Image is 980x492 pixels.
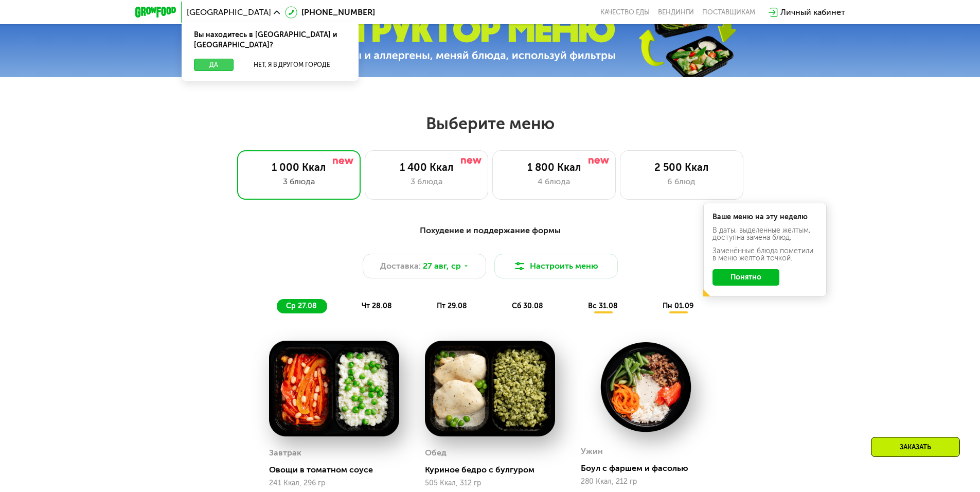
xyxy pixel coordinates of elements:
[238,59,346,71] button: Нет, я в другом городе
[631,175,733,188] div: 6 блюд
[663,302,693,310] span: пн 01.09
[581,444,603,459] div: Ужин
[362,302,392,310] span: чт 28.08
[702,8,755,16] div: поставщикам
[503,161,605,173] div: 1 800 Ккал
[376,175,477,188] div: 3 блюда
[269,465,407,475] div: Овощи в томатном соусе
[248,161,350,173] div: 1 000 Ккал
[423,260,461,272] span: 27 авг, ср
[780,6,845,19] div: Личный кабинет
[182,22,359,59] div: Вы находитесь в [GEOGRAPHIC_DATA] и [GEOGRAPHIC_DATA]?
[286,302,317,310] span: ср 27.08
[194,59,234,71] button: Да
[712,248,817,262] div: Заменённые блюда пометили в меню жёлтой точкой.
[871,437,960,457] div: Заказать
[658,8,694,16] a: Вендинги
[437,302,467,310] span: пт 29.08
[712,214,817,221] div: Ваше меню на эту неделю
[425,479,555,487] div: 505 Ккал, 312 гр
[425,465,563,475] div: Куриное бедро с булгуром
[248,175,350,188] div: 3 блюда
[631,161,733,173] div: 2 500 Ккал
[380,260,421,272] span: Доставка:
[712,227,817,241] div: В даты, выделенные желтым, доступна замена блюд.
[33,113,947,134] h2: Выберите меню
[494,254,618,278] button: Настроить меню
[600,8,650,16] a: Качество еды
[712,269,779,286] button: Понятно
[186,224,795,237] div: Похудение и поддержание формы
[269,479,399,487] div: 241 Ккал, 296 гр
[581,478,711,486] div: 280 Ккал, 212 гр
[269,445,301,461] div: Завтрак
[187,8,271,16] span: [GEOGRAPHIC_DATA]
[512,302,543,310] span: сб 30.08
[425,445,447,461] div: Обед
[588,302,618,310] span: вс 31.08
[285,6,375,19] a: [PHONE_NUMBER]
[376,161,477,173] div: 1 400 Ккал
[503,175,605,188] div: 4 блюда
[581,463,719,473] div: Боул с фаршем и фасолью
